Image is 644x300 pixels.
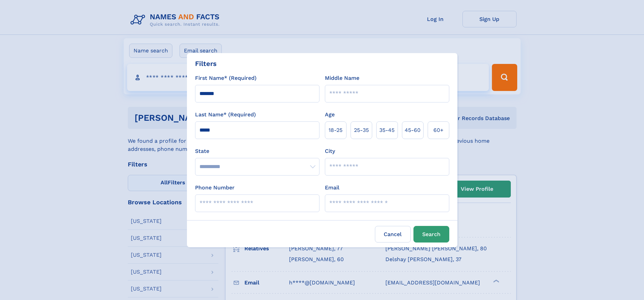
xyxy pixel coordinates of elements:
label: Phone Number [195,184,235,192]
div: Filters [195,59,217,69]
label: City [325,147,335,155]
span: 45‑60 [405,126,421,134]
label: Age [325,111,335,119]
button: Search [413,226,449,243]
label: First Name* (Required) [195,74,257,82]
label: Last Name* (Required) [195,111,256,119]
span: 25‑35 [354,126,369,134]
label: State [195,147,319,155]
span: 35‑45 [379,126,395,134]
label: Middle Name [325,74,359,82]
span: 18‑25 [329,126,342,134]
span: 60+ [433,126,444,134]
label: Cancel [375,226,411,243]
label: Email [325,184,339,192]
